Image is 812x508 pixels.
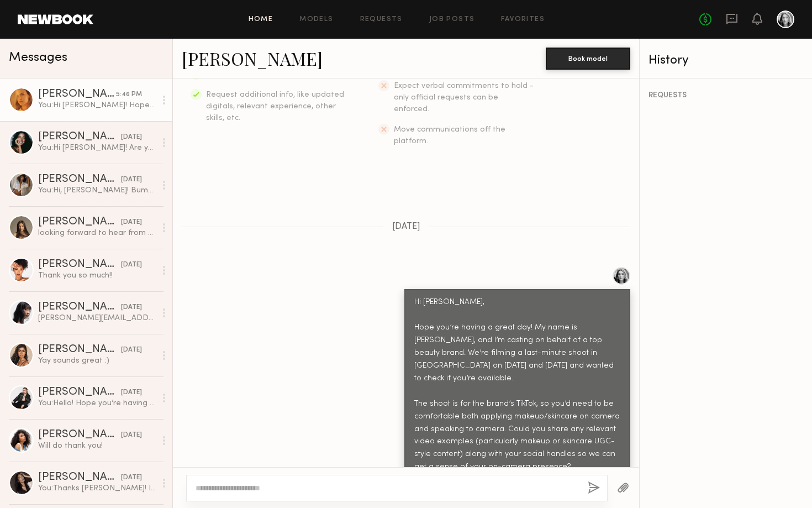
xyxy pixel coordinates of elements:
[121,387,142,398] div: [DATE]
[648,54,803,67] div: History
[360,16,403,23] a: Requests
[182,46,323,70] a: [PERSON_NAME]
[546,48,630,70] button: Book model
[38,302,121,313] div: [PERSON_NAME]
[121,260,142,270] div: [DATE]
[38,143,156,153] div: You: Hi [PERSON_NAME]! Are you by chance available [DATE][DATE]? Have a shoot for MAC Cosmetics' ...
[38,398,156,409] div: You: Hello! Hope you’re having a great week 😊 MAC Cosmetics is having a shoot for their TikTok Sh...
[206,91,344,122] span: Request additional info, like updated digitals, relevant experience, other skills, etc.
[392,222,420,232] span: [DATE]
[38,430,121,441] div: [PERSON_NAME]
[38,185,156,196] div: You: Hi, [PERSON_NAME]! Bumping this!
[546,53,630,62] a: Book model
[394,82,534,113] span: Expect verbal commitments to hold - only official requests can be enforced.
[38,313,156,323] div: [PERSON_NAME][EMAIL_ADDRESS][PERSON_NAME][DOMAIN_NAME]
[429,16,475,23] a: Job Posts
[648,92,803,99] div: REQUESTS
[38,441,156,451] div: Will do thank you!
[38,100,156,111] div: You: Hi [PERSON_NAME]! Hope you're doing well! What's your Insta/TikTok? Pitching you for a proje...
[121,473,142,483] div: [DATE]
[121,217,142,228] div: [DATE]
[38,228,156,238] div: looking forward to hear from you soon:)
[38,344,121,355] div: [PERSON_NAME]
[9,51,67,64] span: Messages
[501,16,545,23] a: Favorites
[121,430,142,441] div: [DATE]
[38,259,121,270] div: [PERSON_NAME]
[121,345,142,355] div: [DATE]
[394,126,505,145] span: Move communications off the platform.
[121,132,142,143] div: [DATE]
[38,355,156,366] div: Yay sounds great :)
[249,16,273,23] a: Home
[121,302,142,313] div: [DATE]
[38,387,121,398] div: [PERSON_NAME]
[38,483,156,494] div: You: Thanks [PERSON_NAME]! I'll share with the team and circle back!
[38,89,116,100] div: [PERSON_NAME]
[121,175,142,185] div: [DATE]
[299,16,333,23] a: Models
[116,90,142,100] div: 5:46 PM
[38,174,121,185] div: [PERSON_NAME]
[38,132,121,143] div: [PERSON_NAME]
[38,472,121,483] div: [PERSON_NAME]
[38,217,121,228] div: [PERSON_NAME]
[38,270,156,281] div: Thank you so much!!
